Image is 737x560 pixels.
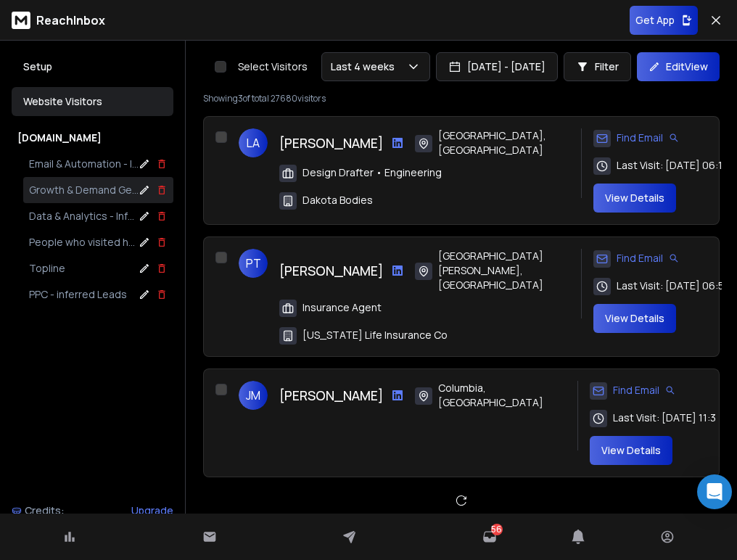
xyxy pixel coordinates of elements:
[239,128,268,157] span: LA
[637,52,720,81] button: EditView
[564,52,631,81] button: Filter
[697,474,732,509] div: Open Intercom Messenger
[482,530,497,544] a: 56
[12,87,173,116] button: Website Visitors
[29,261,65,276] div: Topline
[279,260,383,281] h3: [PERSON_NAME]
[203,93,720,104] p: Showing 3 of total 27680 visitors
[630,6,698,35] button: Get App
[29,209,139,223] div: Data & Analytics - Inferred Leads
[239,381,268,410] span: JM
[302,328,448,342] span: [US_STATE] Life Insurance Co
[279,385,383,405] h3: [PERSON_NAME]
[29,183,139,197] div: Growth & Demand Gen - Inferred Leads
[438,249,569,292] span: [GEOGRAPHIC_DATA][PERSON_NAME], [GEOGRAPHIC_DATA]
[593,304,676,333] button: View Details
[238,59,308,74] p: Select Visitors
[36,12,105,29] p: ReachInbox
[331,59,400,74] p: Last 4 weeks
[279,133,383,153] h3: [PERSON_NAME]
[302,300,382,315] span: Insurance Agent
[302,165,442,180] span: Design Drafter • Engineering
[29,157,139,171] div: Email & Automation - Inferred Leads
[438,128,569,157] span: [GEOGRAPHIC_DATA], [GEOGRAPHIC_DATA]
[29,287,127,302] div: PPC - inferred Leads
[321,52,430,81] button: Last 4 weeks
[25,503,65,518] span: Credits:
[590,436,672,465] button: View Details
[438,381,566,410] span: Columbia, [GEOGRAPHIC_DATA]
[590,381,675,400] div: Find Email
[12,52,173,81] button: Setup
[29,235,139,250] div: People who visited homepage
[239,249,268,278] span: PT
[12,496,173,525] a: Credits:Upgrade
[302,193,373,207] span: Dakota Bodies
[12,125,173,151] button: [DOMAIN_NAME]
[593,249,679,268] div: Find Email
[131,503,173,518] div: Upgrade
[17,131,102,145] p: [DOMAIN_NAME]
[436,52,558,81] button: [DATE] - [DATE]
[593,184,676,213] button: View Details
[593,128,679,147] div: Find Email
[491,524,502,535] span: 56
